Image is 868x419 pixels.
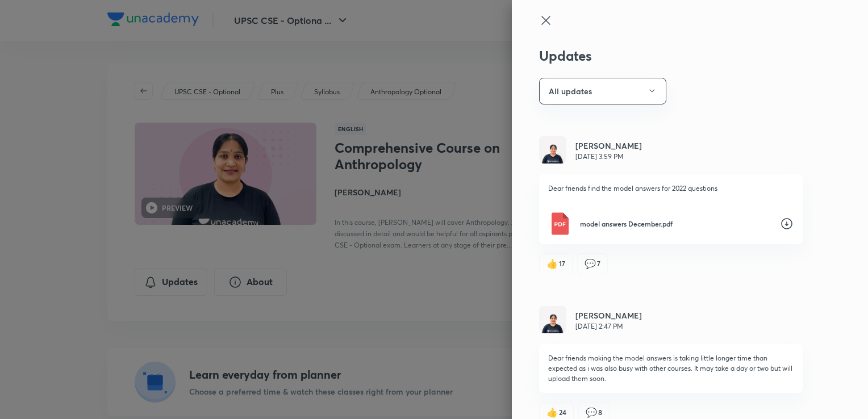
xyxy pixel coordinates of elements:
[575,152,642,162] p: [DATE] 3:59 PM
[575,140,642,152] h6: [PERSON_NAME]
[546,258,558,269] span: like
[548,212,571,235] img: Pdf
[586,407,597,417] span: comment
[580,219,771,229] p: model answers December.pdf
[539,136,566,164] img: Avatar
[585,258,596,269] span: comment
[598,407,602,417] span: 8
[597,258,600,269] span: 7
[548,353,794,384] p: Dear friends making the model answers is taking little longer time than expected as i was also bu...
[546,407,558,417] span: like
[539,78,666,104] button: All updates
[559,407,566,417] span: 24
[575,309,642,321] h6: [PERSON_NAME]
[539,306,566,333] img: Avatar
[559,258,565,269] span: 17
[575,321,642,332] p: [DATE] 2:47 PM
[539,48,803,64] h3: Updates
[548,183,794,194] p: Dear friends find the model answers for 2022 questions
